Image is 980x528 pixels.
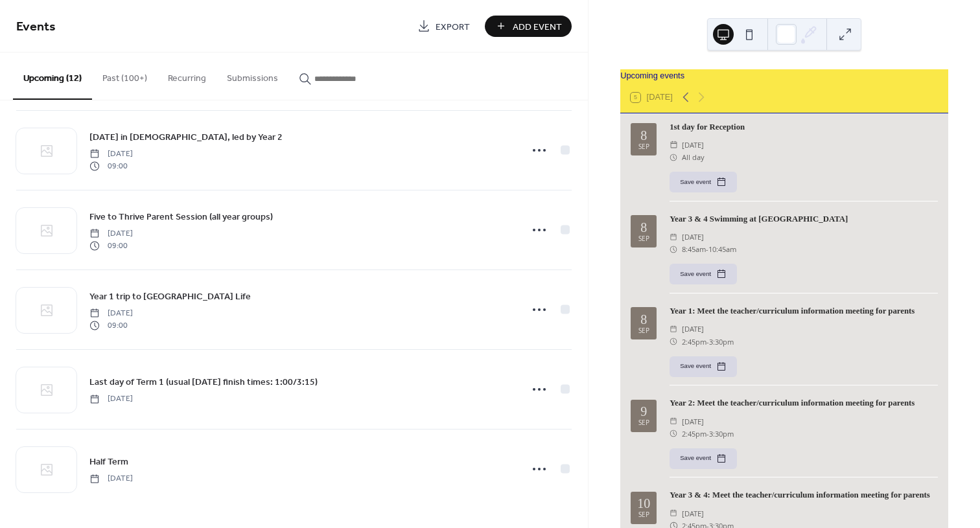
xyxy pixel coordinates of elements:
span: 09:00 [89,240,133,251]
span: Export [436,20,470,34]
div: ​ [670,323,678,335]
div: ​ [670,415,678,428]
div: 8 [640,313,647,326]
div: ​ [670,428,678,440]
span: 2:45pm [682,336,706,348]
span: [DATE] [89,393,133,405]
div: Sep [638,236,649,242]
span: - [706,336,709,348]
a: Five to Thrive Parent Session (all year groups) [89,209,273,224]
a: Year 1 trip to [GEOGRAPHIC_DATA] Life [89,289,251,304]
span: Half Term [89,455,128,469]
span: - [706,243,708,255]
span: 8:45am [682,243,706,255]
button: Past (100+) [92,52,157,98]
span: 09:00 [89,319,133,331]
div: Year 2: Meet the teacher/curriculum information meeting for parents [670,397,938,409]
div: ​ [670,336,678,348]
div: Sep [638,328,649,334]
div: Sep [638,512,649,518]
span: All day [682,151,705,163]
button: Add Event [485,16,572,37]
span: Add Event [513,20,562,34]
div: Year 3 & 4 Swimming at [GEOGRAPHIC_DATA] [670,213,938,225]
div: 9 [640,405,647,418]
div: Year 3 & 4: Meet the teacher/curriculum information meeting for parents [670,489,938,501]
span: 09:00 [89,160,133,172]
div: 8 [640,221,647,234]
a: Export [408,16,480,37]
span: 10:45am [708,243,736,255]
span: [DATE] [89,308,133,319]
span: [DATE] [682,415,704,428]
span: Events [16,14,56,40]
span: [DATE] [89,228,133,240]
span: 3:30pm [709,336,734,348]
div: 1st day for Reception [670,121,938,133]
button: Recurring [157,52,216,98]
div: ​ [670,507,678,520]
button: Submissions [216,52,288,98]
span: - [706,428,709,440]
button: Save event [670,448,737,469]
button: Upcoming (12) [13,52,92,100]
span: 3:30pm [709,428,734,440]
span: [DATE] [89,148,133,160]
a: Last day of Term 1 (usual [DATE] finish times: 1:00/3:15) [89,374,318,389]
span: [DATE] [682,231,704,243]
button: Save event [670,356,737,377]
a: [DATE] in [DEMOGRAPHIC_DATA], led by Year 2 [89,130,283,144]
span: 2:45pm [682,428,706,440]
span: [DATE] in [DEMOGRAPHIC_DATA], led by Year 2 [89,131,283,144]
span: [DATE] [682,139,704,151]
div: 10 [637,497,650,510]
span: [DATE] [89,473,133,485]
button: Save event [670,172,737,192]
div: 8 [640,129,647,142]
a: Half Term [89,454,128,469]
div: Sep [638,420,649,426]
button: Save event [670,264,737,284]
div: Sep [638,144,649,150]
div: ​ [670,243,678,255]
div: Year 1: Meet the teacher/curriculum information meeting for parents [670,305,938,317]
div: Upcoming events [620,69,948,82]
span: Last day of Term 1 (usual [DATE] finish times: 1:00/3:15) [89,376,318,389]
div: ​ [670,139,678,151]
span: Year 1 trip to [GEOGRAPHIC_DATA] Life [89,290,251,304]
span: [DATE] [682,507,704,520]
span: Five to Thrive Parent Session (all year groups) [89,211,273,224]
div: ​ [670,231,678,243]
div: ​ [670,151,678,163]
span: [DATE] [682,323,704,335]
